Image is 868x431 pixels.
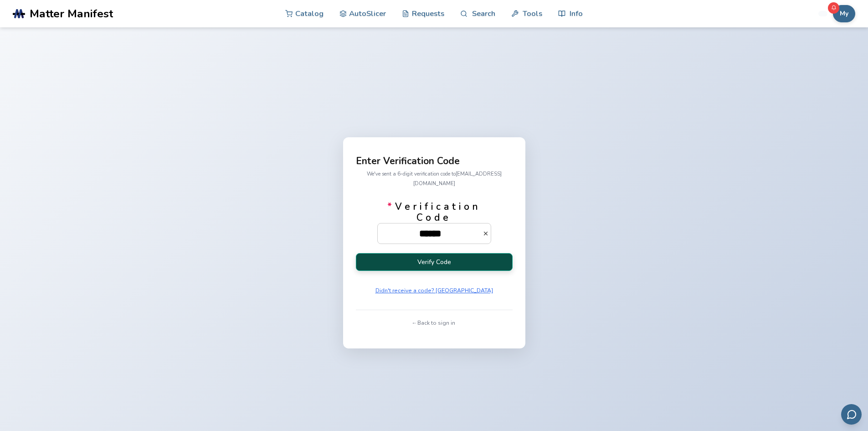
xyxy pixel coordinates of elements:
p: We've sent a 6-digit verification code to [EMAIL_ADDRESS][DOMAIN_NAME] [356,169,513,188]
button: My [833,5,855,22]
button: Didn't receive a code? [GEOGRAPHIC_DATA] [372,284,496,297]
input: *Verification Code [378,223,483,244]
button: ← Back to sign in [410,317,458,329]
label: Verification Code [377,201,491,244]
button: Send feedback via email [841,404,862,425]
button: *Verification Code [483,230,491,237]
span: Matter Manifest [30,7,113,20]
button: Verify Code [356,253,513,271]
p: Enter Verification Code [356,156,513,166]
